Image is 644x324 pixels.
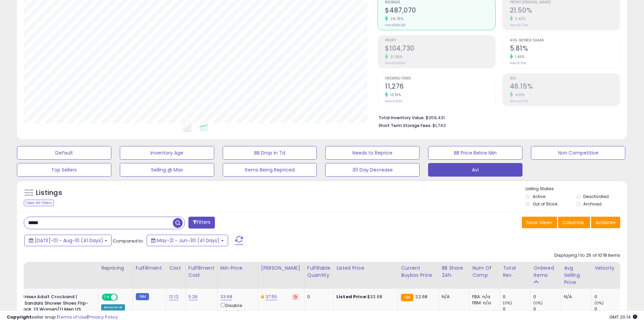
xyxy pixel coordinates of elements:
[510,77,620,80] span: ROI
[401,294,413,301] small: FBA
[388,16,403,21] small: 26.75%
[564,265,589,286] div: Avg Selling Price
[385,99,402,103] small: Prev: 9,934
[513,54,525,59] small: 1.93%
[379,123,431,128] b: Short Term Storage Fees:
[385,77,495,80] span: Ordered Items
[147,235,228,246] button: May-21 - Jun-30 (41 Days)
[120,163,214,177] button: Selling @ Max
[223,146,317,160] button: BB Drop in 7d
[563,219,584,226] span: Columns
[307,294,328,300] div: 0
[223,163,317,177] button: Items Being Repriced
[594,294,622,300] div: 0
[379,115,425,121] b: Total Inventory Value:
[533,294,561,300] div: 0
[169,265,183,272] div: Cost
[428,163,522,177] button: Avi
[325,146,420,160] button: Needs to Reprice
[58,314,87,320] a: Terms of Use
[531,146,625,160] button: Non Competitive
[428,146,522,160] button: BB Price Below Min
[307,265,331,279] div: Fulfillable Quantity
[220,293,233,300] a: 33.68
[336,294,393,300] div: $33.68
[510,44,620,54] h2: 5.81%
[385,83,495,92] h2: 11,276
[188,265,215,279] div: Fulfillment Cost
[510,6,620,16] h2: 21.50%
[336,265,395,272] div: Listed Price
[503,294,530,300] div: 0
[533,201,557,207] label: Out of Stock
[385,39,495,42] span: Profit
[103,294,111,300] span: ON
[117,294,128,300] span: OFF
[17,146,111,160] button: Default
[220,265,255,272] div: Min Price
[554,252,620,259] div: Displaying 1 to 25 of 1078 items
[379,113,615,121] li: $359,431
[385,1,495,4] span: Revenue
[513,92,525,97] small: 4.01%
[136,293,149,300] small: FBM
[510,83,620,92] h2: 46.15%
[136,265,163,272] div: Fulfillment
[385,6,495,16] h2: $487,070
[533,300,543,306] small: (0%)
[88,314,118,320] a: Privacy Policy
[157,237,220,244] span: May-21 - Jun-30 (41 Days)
[533,194,545,199] label: Active
[513,16,526,21] small: 3.42%
[510,23,528,27] small: Prev: 20.79%
[325,163,420,177] button: 30 Day Decrease
[472,265,497,279] div: Num of Comp.
[188,217,215,229] button: Filters
[385,23,406,27] small: Prev: $384,282
[510,1,620,4] span: Profit [PERSON_NAME]
[594,265,619,272] div: Velocity
[510,61,526,65] small: Prev: 5.70%
[583,201,602,207] label: Archived
[6,294,89,314] b: Crocs Unisex Adult Crocband | Slip-on Sandals Shower Shoes Flip-Flop, Black, 13 Women/11 Men US
[401,265,436,279] div: Current Buybox Price
[442,265,466,279] div: BB Share 24h.
[510,39,620,42] span: Avg. Buybox Share
[7,314,32,320] strong: Copyright
[17,163,111,177] button: Top Sellers
[526,186,627,192] p: Listing States:
[24,200,54,206] div: Clear All Filters
[564,294,586,300] div: N/A
[591,217,620,228] button: Actions
[101,265,130,272] div: Repricing
[594,300,604,306] small: (0%)
[503,300,512,306] small: (0%)
[388,92,401,97] small: 13.51%
[533,265,558,279] div: Ordered Items
[522,217,557,228] button: Save View
[510,99,528,103] small: Prev: 44.37%
[169,293,179,300] a: 12.12
[388,54,402,59] small: 31.08%
[558,217,590,228] button: Columns
[36,188,62,198] h5: Listings
[7,314,118,321] div: seller snap | |
[265,293,277,300] a: 37.55
[503,265,528,279] div: Total Rev.
[385,44,495,54] h2: $104,730
[188,293,198,300] a: 5.26
[113,238,144,244] span: Compared to:
[472,300,495,306] div: FBM: n/a
[442,294,464,300] div: N/A
[609,314,637,320] span: 2025-08-11 20:14 GMT
[583,194,609,199] label: Deactivated
[24,235,112,246] button: [DATE]-01 - Aug-10 (41 Days)
[261,265,301,272] div: [PERSON_NAME]
[433,122,446,129] span: $1,743
[472,294,495,300] div: FBA: n/a
[336,293,367,300] b: Listed Price:
[35,237,103,244] span: [DATE]-01 - Aug-10 (41 Days)
[415,293,427,300] span: 22.68
[220,302,253,321] div: Disable auto adjust min
[120,146,214,160] button: Inventory Age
